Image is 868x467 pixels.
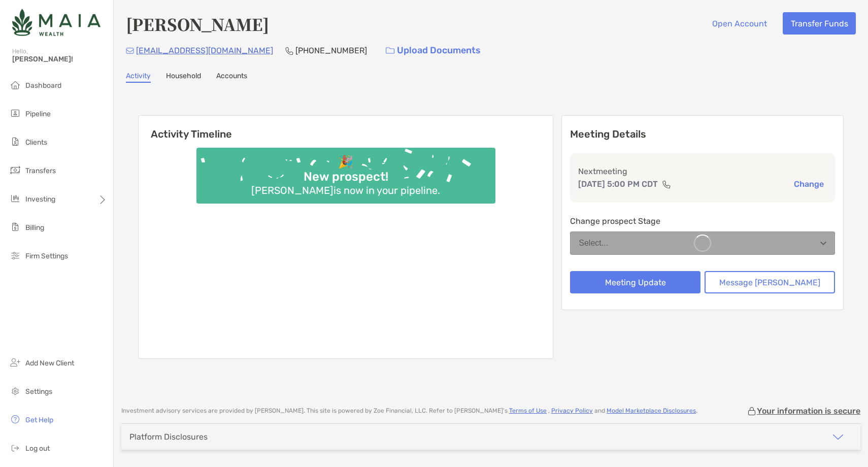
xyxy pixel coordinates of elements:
[832,431,844,443] img: icon arrow
[578,165,827,178] p: Next meeting
[791,179,827,189] button: Change
[247,184,444,196] div: [PERSON_NAME] is now in your pipeline.
[126,72,151,83] a: Activity
[9,192,21,205] img: investing icon
[9,385,21,397] img: settings icon
[121,407,697,415] p: Investment advisory services are provided by [PERSON_NAME] . This site is powered by Zoe Financia...
[9,442,21,454] img: logout icon
[578,178,658,190] p: [DATE] 5:00 PM CDT
[9,136,21,148] img: clients icon
[9,249,21,261] img: firm-settings icon
[126,48,134,54] img: Email Icon
[662,180,671,188] img: communication type
[783,12,856,35] button: Transfer Funds
[136,44,273,57] p: [EMAIL_ADDRESS][DOMAIN_NAME]
[25,359,74,368] span: Add New Client
[334,155,357,170] div: 🎉
[166,72,201,83] a: Household
[570,128,835,141] p: Meeting Details
[9,356,21,369] img: add_new_client icon
[25,444,50,453] span: Log out
[704,12,775,35] button: Open Account
[216,72,247,83] a: Accounts
[25,81,61,90] span: Dashboard
[25,138,47,147] span: Clients
[25,110,51,118] span: Pipeline
[25,166,56,175] span: Transfers
[129,432,208,442] div: Platform Disclosures
[9,221,21,233] img: billing icon
[9,164,21,176] img: transfers icon
[25,195,55,204] span: Investing
[12,55,107,63] span: [PERSON_NAME]!
[509,407,547,414] a: Terms of Use
[9,413,21,425] img: get-help icon
[299,170,392,184] div: New prospect!
[12,4,101,41] img: Zoe Logo
[295,44,367,57] p: [PHONE_NUMBER]
[570,271,700,293] button: Meeting Update
[9,79,21,91] img: dashboard icon
[386,47,394,54] img: button icon
[25,416,53,424] span: Get Help
[25,252,68,260] span: Firm Settings
[379,40,487,61] a: Upload Documents
[9,107,21,119] img: pipeline icon
[757,406,860,416] p: Your information is secure
[285,47,293,55] img: Phone Icon
[551,407,593,414] a: Privacy Policy
[607,407,696,414] a: Model Marketplace Disclosures
[139,116,553,140] h6: Activity Timeline
[25,223,44,232] span: Billing
[126,12,269,36] h4: [PERSON_NAME]
[705,271,835,293] button: Message [PERSON_NAME]
[25,387,52,396] span: Settings
[196,148,495,195] img: Confetti
[570,215,835,227] p: Change prospect Stage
